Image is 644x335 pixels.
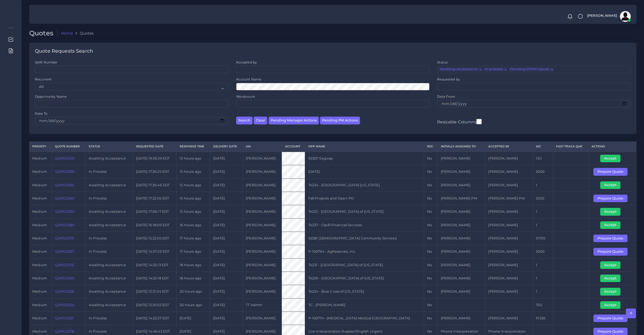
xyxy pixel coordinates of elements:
td: 74232 - [GEOGRAPHIC_DATA] of [US_STATE] [305,205,424,218]
td: [DATE] 16:18:09 EDT [133,218,177,232]
td: [PERSON_NAME] [485,285,533,298]
a: Accept [600,223,624,227]
a: Accept [600,276,624,280]
td: No [424,258,438,272]
td: 74237 - Clarifi Financial Services [305,218,424,232]
td: [PERSON_NAME] [243,245,282,258]
td: In Process [85,192,133,205]
td: 1 [533,258,553,272]
td: P-100794 - AgReserves, Inc. [305,245,424,258]
td: 1 [533,178,553,192]
td: 15 hours ago [177,205,210,218]
a: QAR125379 [55,236,74,240]
label: Opportunity Name [35,94,67,99]
td: [DATE] [210,298,243,312]
button: Search [236,117,253,124]
td: [PERSON_NAME] [438,152,485,165]
h2: Quotes [29,29,57,37]
a: Prepare Quote [593,329,631,333]
td: In Process [85,245,133,258]
td: TC - [PERSON_NAME] [305,298,424,312]
a: QAR123278 [55,329,74,333]
th: AM [243,142,282,152]
td: [DATE] [210,205,243,218]
td: Awaiting Acceptance [85,298,133,312]
td: [DATE] [210,245,243,258]
td: [PERSON_NAME] PM [438,192,485,205]
td: [DATE] 17:22:56 EDT [133,192,177,205]
td: [DATE] [210,218,243,232]
td: [DATE] 14:23:37 EDT [133,312,177,325]
a: Accept [600,156,624,160]
span: medium [32,183,47,187]
td: [DATE] [210,312,243,325]
th: Fast Track QAR [553,142,589,152]
li: Awaiting Acceptance [439,67,482,71]
td: 18 hours ago [177,272,210,285]
th: Opp Name [305,142,424,152]
td: 17 hours ago [177,232,210,245]
button: Prepare Quote [593,248,628,255]
button: Pending PM Actions [320,117,360,124]
button: Prepare Quote [593,235,628,242]
td: 91536 [533,312,553,325]
td: No [424,165,438,178]
td: Awaiting Acceptance [85,285,133,298]
td: [PERSON_NAME] [243,165,282,178]
td: 74234 - [GEOGRAPHIC_DATA] [US_STATE] [305,178,424,192]
a: QAR125389 [55,223,74,227]
td: [PERSON_NAME] [485,205,533,218]
td: [PERSON_NAME] [485,232,533,245]
td: 1 [533,285,553,298]
td: [PERSON_NAME] PM [485,192,533,205]
label: Date To [35,111,48,116]
td: [PERSON_NAME] [485,245,533,258]
td: Awaiting Acceptance [85,258,133,272]
td: 130 [533,152,553,165]
td: P-100774 - [MEDICAL_DATA] Medical [GEOGRAPHIC_DATA] [305,312,424,325]
td: [DATE] [210,165,243,178]
td: [PERSON_NAME] [485,152,533,165]
td: [DATE] [210,285,243,298]
td: [PERSON_NAME] [438,218,485,232]
td: [DATE] 12:20:55 EDT [133,298,177,312]
td: 74224 - Blue Cross of [US_STATE] [305,285,424,298]
a: QAR125051 [55,316,74,320]
span: medium [32,196,47,200]
td: [PERSON_NAME] [485,312,533,325]
td: [DATE] [305,165,424,178]
td: 2020 [533,192,553,205]
a: Accept [600,263,624,267]
td: 20 hours ago [177,298,210,312]
td: No [424,178,438,192]
td: [DATE] 15:22:50 EDT [133,232,177,245]
span: medium [32,223,47,227]
button: Prepare Quote [593,195,628,202]
a: Prepare Quote [593,316,631,320]
a: Accept [600,209,624,214]
a: QAR125405 [55,156,74,160]
th: Status [85,142,133,152]
label: Date From [437,94,455,99]
label: Requested by [437,77,460,82]
td: 13 hours ago [177,152,210,165]
td: [PERSON_NAME] [485,218,533,232]
span: medium [32,249,47,253]
button: Prepare Quote [593,168,628,175]
td: No [424,285,438,298]
label: Recurrent [35,77,52,82]
td: [DATE] 19:26:39 EDT [133,152,177,165]
a: QAR125354 [55,303,74,307]
td: [PERSON_NAME] [485,258,533,272]
td: 92281 [DEMOGRAPHIC_DATA] Community Services [305,232,424,245]
th: Actions [588,142,636,152]
a: Accept [600,183,624,187]
span: medium [32,289,47,293]
button: Accept [600,261,620,269]
td: [PERSON_NAME] [485,178,533,192]
td: 15 hours ago [177,165,210,178]
td: In Process [85,312,133,325]
td: [PERSON_NAME] [243,272,282,285]
a: QAR125395 [55,183,74,187]
a: QAR125372 [55,263,74,267]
